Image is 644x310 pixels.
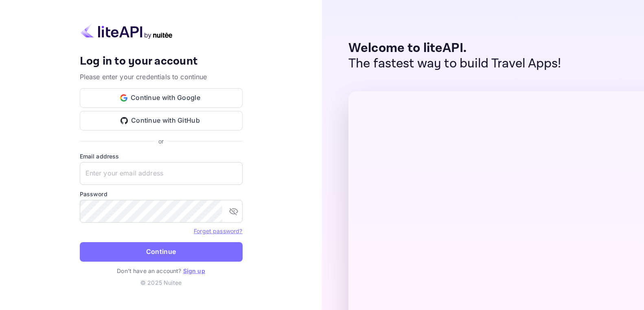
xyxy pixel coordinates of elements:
button: Continue [80,242,243,262]
p: Please enter your credentials to continue [80,72,243,82]
p: Welcome to liteAPI. [348,41,561,56]
p: Don't have an account? [80,267,243,275]
a: Sign up [183,267,205,274]
a: Forget password? [194,227,242,235]
img: liteapi [80,23,173,39]
h4: Log in to your account [80,54,243,69]
button: toggle password visibility [226,203,242,219]
button: Continue with Google [80,88,243,108]
p: or [158,137,164,145]
p: The fastest way to build Travel Apps! [348,56,561,72]
a: Forget password? [194,228,242,234]
label: Password [80,190,243,198]
label: Email address [80,152,243,160]
button: Continue with GitHub [80,111,243,130]
input: Enter your email address [80,162,243,185]
p: © 2025 Nuitee [80,278,243,287]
